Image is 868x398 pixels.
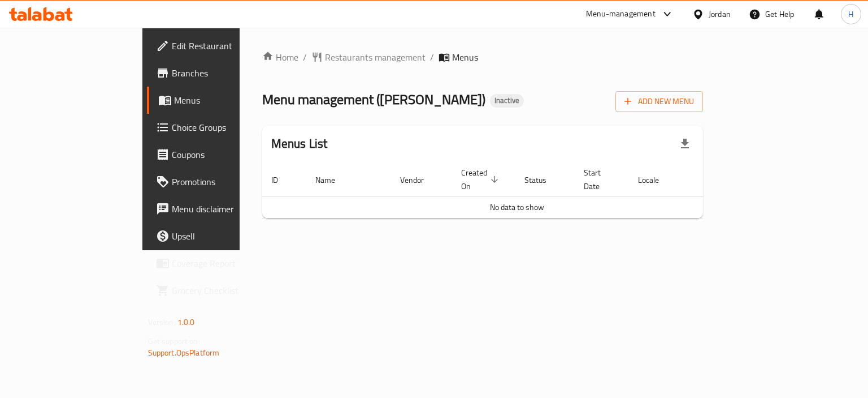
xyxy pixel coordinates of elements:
[315,173,350,187] span: Name
[147,195,288,222] a: Menu disclaimer
[490,200,544,215] span: No data to show
[271,173,293,187] span: ID
[325,50,426,64] span: Restaurants management
[524,173,561,187] span: Status
[177,315,195,329] span: 1.0.0
[490,94,524,108] div: Inactive
[147,141,288,168] a: Coupons
[172,175,279,189] span: Promotions
[709,8,731,20] div: Jordan
[148,334,200,349] span: Get support on:
[687,162,772,197] th: Actions
[147,277,288,304] a: Grocery Checklist
[147,32,288,59] a: Edit Restaurant
[174,93,279,107] span: Menus
[638,173,674,187] span: Locale
[172,202,279,216] span: Menu disclaimer
[400,173,439,187] span: Vendor
[172,148,279,161] span: Coupons
[172,284,279,297] span: Grocery Checklist
[452,50,478,64] span: Menus
[147,87,288,114] a: Menus
[461,166,502,193] span: Created On
[490,96,524,105] span: Inactive
[148,315,176,329] span: Version:
[172,39,279,53] span: Edit Restaurant
[172,66,279,80] span: Branches
[311,50,426,64] a: Restaurants management
[172,121,279,134] span: Choice Groups
[303,50,307,64] li: /
[147,59,288,87] a: Branches
[624,95,694,109] span: Add New Menu
[615,91,703,112] button: Add New Menu
[147,250,288,277] a: Coverage Report
[147,114,288,141] a: Choice Groups
[671,130,698,157] div: Export file
[172,256,279,270] span: Coverage Report
[262,50,704,64] nav: breadcrumb
[262,162,772,219] table: enhanced table
[148,345,220,360] a: Support.OpsPlatform
[848,8,853,20] span: H
[430,50,434,64] li: /
[172,229,279,243] span: Upsell
[584,166,615,193] span: Start Date
[147,168,288,195] a: Promotions
[147,222,288,250] a: Upsell
[271,135,328,152] h2: Menus List
[262,87,485,112] span: Menu management ( [PERSON_NAME] )
[586,7,656,21] div: Menu-management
